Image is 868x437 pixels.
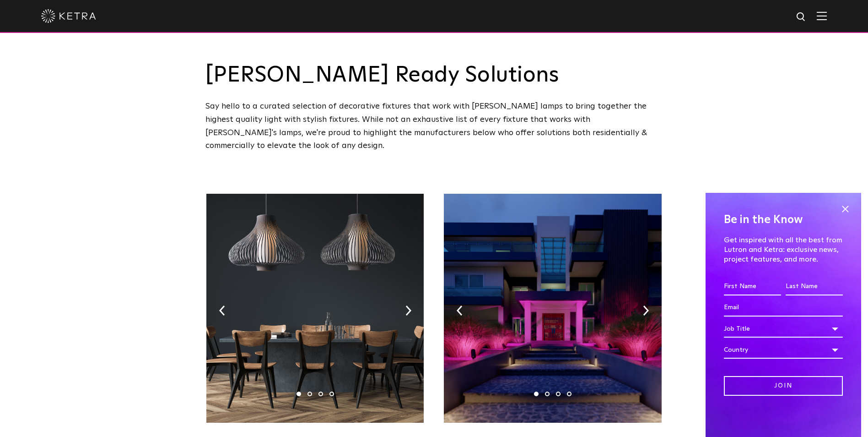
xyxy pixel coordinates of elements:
[205,64,663,86] h3: [PERSON_NAME] Ready Solutions
[206,194,424,423] img: Uplight_Ketra_Image.jpg
[205,100,663,153] div: Say hello to a curated selection of decorative fixtures that work with [PERSON_NAME] lamps to bri...
[643,306,649,316] img: arrow-right-black.svg
[444,194,661,423] img: 03-1.jpg
[41,9,96,23] img: ketra-logo-2019-white
[724,341,843,359] div: Country
[724,376,843,396] input: Join
[786,278,843,295] input: Last Name
[724,278,781,295] input: First Name
[724,320,843,338] div: Job Title
[405,306,411,316] img: arrow-right-black.svg
[724,235,843,264] p: Get inspired with all the best from Lutron and Ketra: exclusive news, project features, and more.
[457,306,463,316] img: arrow-left-black.svg
[817,11,827,20] img: Hamburger%20Nav.svg
[724,211,843,229] h4: Be in the Know
[796,11,807,23] img: search icon
[724,299,843,317] input: Email
[219,306,225,316] img: arrow-left-black.svg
